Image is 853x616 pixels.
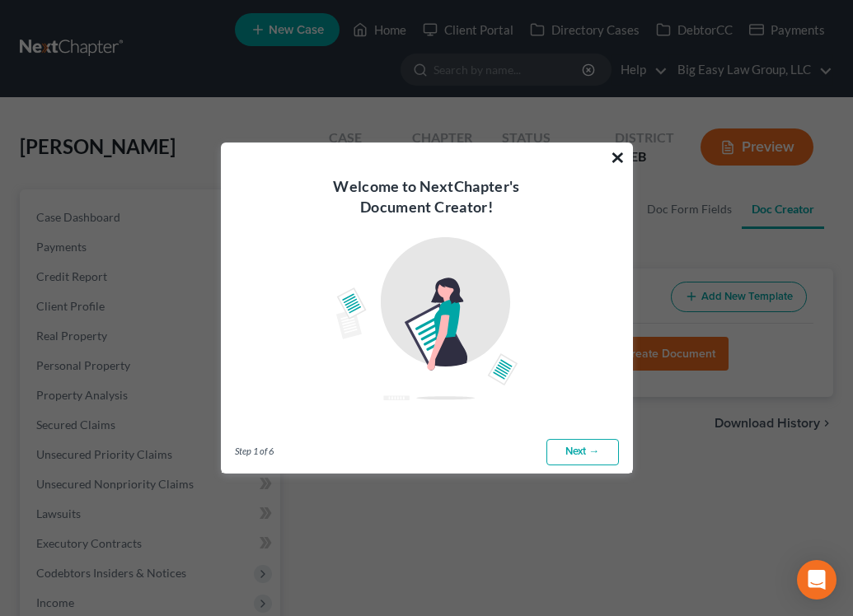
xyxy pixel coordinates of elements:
div: Open Intercom Messenger [797,560,837,600]
button: × [610,144,626,170]
a: Next → [546,439,619,465]
h4: Welcome to NextChapter's Document Creator! [241,176,612,217]
span: Step 1 of 6 [235,445,274,458]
